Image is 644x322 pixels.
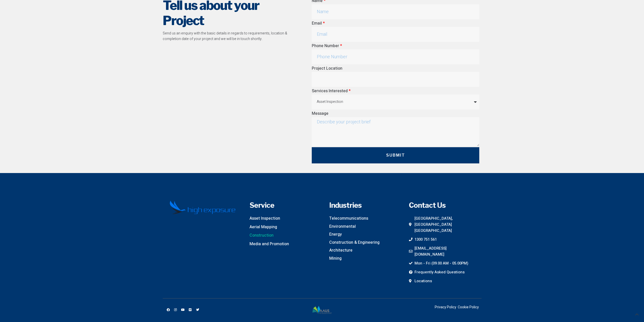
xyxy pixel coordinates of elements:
[250,200,315,210] h4: Service
[409,269,474,275] a: Frequently Asked Questions
[329,239,380,246] span: Construction & Engineering
[329,255,395,262] a: Mining
[413,236,437,242] span: 1300 751 561
[329,231,395,238] a: Energy
[312,43,342,49] label: Phone Number
[312,65,342,72] label: Project Location
[409,278,474,284] a: Locations
[409,236,474,242] a: 1300 751 561
[312,110,328,117] label: Message
[329,223,395,230] a: Environmental
[413,269,465,275] span: Frequently Asked Questions
[250,241,289,248] span: Media and Promotion
[312,147,479,163] button: Submit
[329,200,395,210] h4: Industries
[413,278,432,284] span: Locations
[312,49,479,64] input: Only numbers and phone characters (#, -, *, etc) are accepted.
[329,215,395,222] a: Telecommunications
[250,215,280,222] span: Asset Inspection
[250,232,315,239] a: Construction
[329,255,342,262] span: Mining
[250,224,315,231] a: Aerial Mapping
[312,27,479,42] input: Email
[250,232,274,239] span: Construction
[250,224,277,231] span: Aerial Mapping
[329,247,395,254] a: Architecture
[458,305,479,310] a: Cookie Policy
[170,200,235,214] img: High Exposure Logo
[409,200,474,210] h4: Contact Us
[329,231,342,238] span: Energy
[329,215,368,222] span: Telecommunications
[329,247,352,254] span: Architecture
[250,241,315,248] a: Media and Promotion
[250,215,315,222] a: Asset Inspection
[386,152,405,158] span: Submit
[329,223,356,230] span: Environmental
[329,239,395,246] a: Construction & Engineering
[312,4,479,19] input: Name
[413,260,468,266] span: Mon - Fri (09.00 AM - 05.00PM)
[163,31,292,42] p: Send us an enquiry with the basic details in regards to requirements, location & completion date ...
[409,245,474,257] a: [EMAIL_ADDRESS][DOMAIN_NAME]
[413,245,474,257] span: [EMAIL_ADDRESS][DOMAIN_NAME]
[413,215,474,234] span: [GEOGRAPHIC_DATA], [GEOGRAPHIC_DATA] [GEOGRAPHIC_DATA]
[312,20,325,27] label: Email
[312,88,350,94] label: Services Interested
[312,306,332,314] img: AAUS-logo_inline-colour
[435,305,456,310] a: Privacy Policy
